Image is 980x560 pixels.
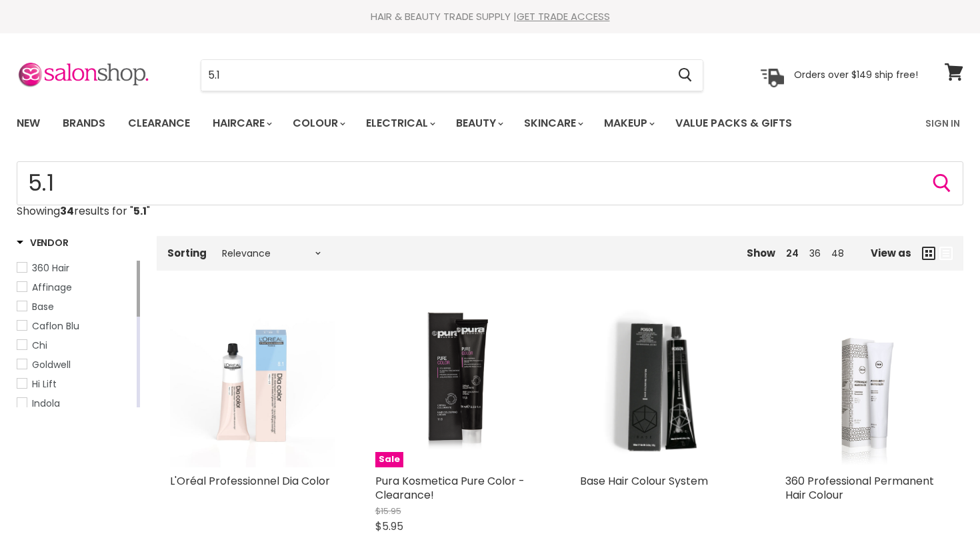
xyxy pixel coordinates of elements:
a: Caflon Blu [17,319,134,333]
button: Search [931,173,953,194]
img: L'Oréal Professionnel Dia Color [170,303,335,468]
a: Indola [17,396,134,411]
span: Base [32,300,54,313]
a: Electrical [356,109,443,137]
a: Hi Lift [17,377,134,391]
p: Showing results for " " [17,205,963,217]
a: 360 Professional Permanent Hair Colour [785,473,934,503]
a: 360 Hair [17,261,134,275]
a: 36 [809,247,821,260]
a: Affinage [17,280,134,295]
span: $5.95 [375,519,403,534]
img: Pura Kosmetica Pure Color - Clearance! [403,303,513,468]
a: Sign In [917,109,968,137]
a: Makeup [594,109,663,137]
input: Search [17,161,963,205]
a: Base Hair Colour System [580,473,708,489]
a: 24 [786,247,799,260]
strong: 34 [60,203,74,219]
a: Pura Kosmetica Pure Color - Clearance!Sale [375,303,541,468]
label: Sorting [167,247,207,259]
span: Affinage [32,281,72,294]
a: Brands [53,109,115,137]
img: Base Hair Colour System [580,303,745,468]
p: Orders over $149 ship free! [794,69,918,81]
form: Product [201,59,703,91]
a: Chi [17,338,134,353]
span: Caflon Blu [32,319,79,333]
a: Value Packs & Gifts [665,109,802,137]
a: 360 Professional Permanent Hair Colour [785,303,951,468]
h3: Vendor [17,236,68,249]
form: Product [17,161,963,205]
a: Beauty [446,109,511,137]
span: Goldwell [32,358,71,371]
a: Base [17,299,134,314]
a: Skincare [514,109,591,137]
a: Haircare [203,109,280,137]
span: 360 Hair [32,261,69,275]
span: Sale [375,452,403,467]
span: $15.95 [375,505,401,517]
a: GET TRADE ACCESS [517,9,610,23]
span: Indola [32,397,60,410]
a: Pura Kosmetica Pure Color - Clearance! [375,473,525,503]
a: New [7,109,50,137]
a: Clearance [118,109,200,137]
a: L'Oréal Professionnel Dia Color [170,473,330,489]
span: Hi Lift [32,377,57,391]
input: Search [201,60,667,91]
a: 48 [831,247,844,260]
span: View as [871,247,911,259]
a: Goldwell [17,357,134,372]
a: Colour [283,109,353,137]
span: Show [747,246,775,260]
strong: 5.1 [133,203,147,219]
ul: Main menu [7,104,860,143]
button: Search [667,60,703,91]
span: Chi [32,339,47,352]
